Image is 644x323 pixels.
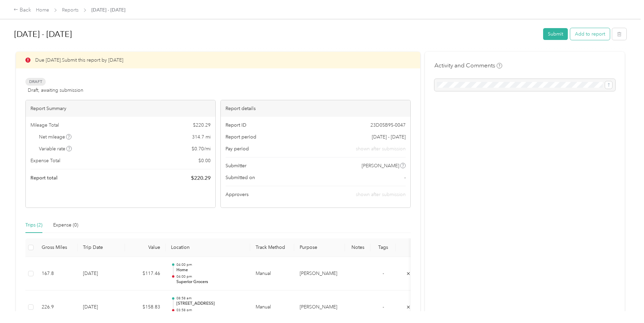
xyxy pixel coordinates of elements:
[78,238,125,257] th: Trip Date
[193,122,211,129] span: $ 220.29
[192,145,211,152] span: $ 0.70 / mi
[362,162,399,169] span: [PERSON_NAME]
[14,26,538,42] h1: Sep 16 - 30, 2025
[30,122,59,129] span: Mileage Total
[543,28,568,40] button: Submit
[26,100,215,117] div: Report Summary
[36,7,49,13] a: Home
[356,192,406,197] span: shown after submission
[250,238,294,257] th: Track Method
[226,174,255,181] span: Submitted on
[125,238,166,257] th: Value
[176,267,245,273] p: Home
[370,238,396,257] th: Tags
[356,145,406,152] span: shown after submission
[176,308,245,313] p: 03:58 pm
[176,279,245,285] p: Superior Grocers
[36,257,78,291] td: 167.8
[176,262,245,267] p: 04:00 pm
[39,145,72,152] span: Variable rate
[606,285,644,323] iframe: Everlance-gr Chat Button Frame
[16,52,420,68] div: Due [DATE]. Submit this report by [DATE]
[294,238,345,257] th: Purpose
[62,7,79,13] a: Reports
[372,133,406,141] span: [DATE] - [DATE]
[226,145,249,152] span: Pay period
[125,257,166,291] td: $117.46
[28,87,83,94] span: Draft, awaiting submission
[570,28,610,40] button: Add to report
[191,174,211,182] span: $ 220.29
[30,157,60,164] span: Expense Total
[166,238,250,257] th: Location
[176,296,245,301] p: 08:58 am
[30,174,58,181] span: Report total
[226,122,246,129] span: Report ID
[36,238,78,257] th: Gross Miles
[226,133,256,141] span: Report period
[176,274,245,279] p: 04:00 pm
[192,133,211,141] span: 314.7 mi
[25,78,46,86] span: Draft
[78,257,125,291] td: [DATE]
[434,61,502,70] h4: Activity and Comments
[39,133,72,141] span: Net mileage
[25,221,42,229] div: Trips (2)
[53,221,78,229] div: Expense (0)
[250,257,294,291] td: Manual
[221,100,410,117] div: Report details
[383,271,384,276] span: -
[345,238,370,257] th: Notes
[176,301,245,307] p: [STREET_ADDRESS]
[198,157,211,164] span: $ 0.00
[14,6,31,14] div: Back
[226,162,246,169] span: Submitter
[404,174,406,181] span: -
[370,122,406,129] span: 23D05B95-0047
[226,191,249,198] span: Approvers
[383,304,384,310] span: -
[294,257,345,291] td: Acosta
[91,6,125,14] span: [DATE] - [DATE]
